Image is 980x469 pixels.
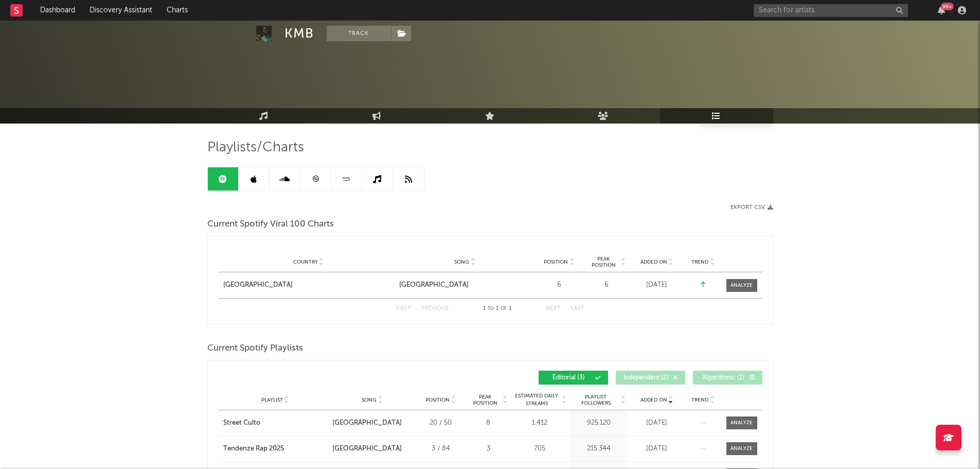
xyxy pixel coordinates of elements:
[223,444,327,454] a: Tendenze Rap 2025
[207,142,304,154] span: Playlists/Charts
[691,397,708,403] span: Trend
[501,306,507,311] span: of
[730,204,773,211] button: Export CSV
[700,375,747,381] span: Algorithmic ( 1 )
[544,259,568,265] span: Position
[454,259,469,265] span: Song
[622,375,670,381] span: Independent ( 2 )
[513,392,561,408] span: Estimated Daily Streams
[536,280,582,290] div: 6
[616,371,685,385] button: Independent(2)
[425,397,450,403] span: Position
[691,259,708,265] span: Trend
[399,280,469,290] div: [GEOGRAPHIC_DATA]
[631,280,683,290] div: [DATE]
[545,375,593,381] span: Editorial ( 3 )
[418,444,464,454] div: 3 / 84
[938,6,945,14] button: 99+
[332,444,402,454] div: [GEOGRAPHIC_DATA]
[640,397,667,403] span: Added On
[421,306,449,311] button: Previous
[469,394,502,406] span: Peak Position
[587,256,620,268] span: Peak Position
[261,397,283,403] span: Playlist
[513,444,567,454] div: 705
[631,444,683,454] div: [DATE]
[572,394,620,406] span: Playlist Followers
[513,418,567,428] div: 1.412
[693,371,762,385] button: Algorithmic(1)
[327,26,391,41] button: Track
[469,303,526,315] div: 1 1 1
[223,418,327,428] a: Street Culto
[399,280,531,290] a: [GEOGRAPHIC_DATA]
[640,259,667,265] span: Added On
[469,418,508,428] div: 8
[207,342,303,355] span: Current Spotify Playlists
[332,418,402,428] div: [GEOGRAPHIC_DATA]
[587,280,626,290] div: 6
[572,444,626,454] div: 215.344
[284,26,314,41] div: KMB
[223,418,260,428] div: Street Culto
[941,3,954,10] div: 99 +
[754,4,908,17] input: Search for artists
[571,306,584,311] button: Last
[469,444,508,454] div: 3
[418,418,464,428] div: 20 / 50
[223,280,293,290] div: [GEOGRAPHIC_DATA]
[539,371,608,385] button: Editorial(3)
[572,418,626,428] div: 925.120
[396,306,411,311] button: First
[223,444,284,454] div: Tendenze Rap 2025
[488,306,494,311] span: to
[362,397,377,403] span: Song
[223,280,394,290] a: [GEOGRAPHIC_DATA]
[631,418,683,428] div: [DATE]
[207,218,334,231] span: Current Spotify Viral 100 Charts
[546,306,561,311] button: Next
[293,259,318,265] span: Country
